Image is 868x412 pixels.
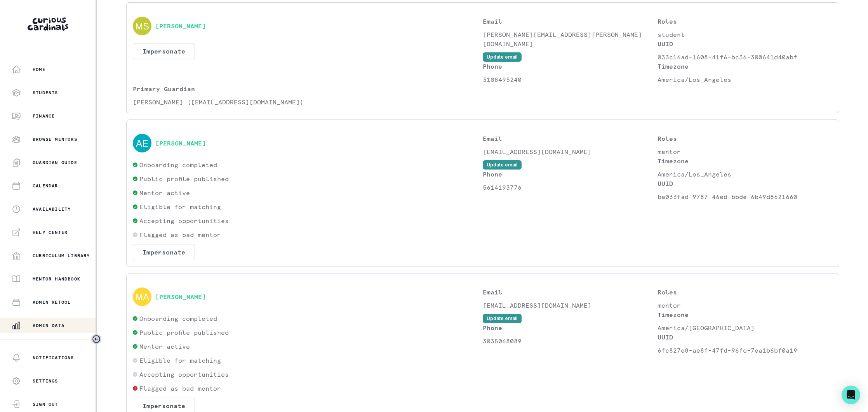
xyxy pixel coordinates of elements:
p: Roles [658,17,833,26]
p: [EMAIL_ADDRESS][DOMAIN_NAME] [483,301,658,310]
p: Mentor active [139,188,190,197]
button: Update email [483,314,522,323]
p: Onboarding completed [139,314,217,323]
p: Sign Out [33,401,58,407]
p: 6fc827e8-ae8f-47fd-96fe-7ea1b6bf0a19 [658,346,833,355]
p: Timezone [658,62,833,71]
p: UUID [658,179,833,188]
p: 3035068089 [483,336,658,346]
p: Email [483,287,658,297]
button: Update email [483,52,522,62]
p: Settings [33,378,58,384]
p: Roles [658,287,833,297]
p: Home [33,66,45,73]
p: Phone [483,62,658,71]
p: Availability [33,206,71,212]
p: Notifications [33,355,74,361]
p: [PERSON_NAME][EMAIL_ADDRESS][PERSON_NAME][DOMAIN_NAME] [483,30,658,48]
button: Impersonate [133,244,195,260]
p: Browse Mentors [33,136,77,142]
p: Mentor Handbook [33,276,80,282]
p: Phone [483,170,658,179]
p: UUID [658,332,833,342]
p: America/[GEOGRAPHIC_DATA] [658,323,833,332]
img: svg [133,134,151,152]
button: [PERSON_NAME] [155,139,206,147]
p: [EMAIL_ADDRESS][DOMAIN_NAME] [483,147,658,156]
p: Finance [33,113,55,119]
div: Open Intercom Messenger [842,386,860,404]
p: student [658,30,833,39]
p: 3108495240 [483,75,658,84]
button: Impersonate [133,43,195,59]
button: Toggle sidebar [91,334,101,344]
img: svg [133,287,151,306]
p: Primary Guardian [133,84,483,93]
button: [PERSON_NAME] [155,293,206,301]
p: Mentor active [139,342,190,351]
p: Students [33,90,58,96]
button: Update email [483,160,522,170]
p: Guardian Guide [33,159,77,166]
p: Eligible for matching [139,356,221,365]
img: Curious Cardinals Logo [28,17,68,31]
p: America/Los_Angeles [658,75,833,84]
p: Help Center [33,229,68,235]
img: svg [133,17,151,35]
p: ba033fad-9787-46ed-bbde-6b49d8621660 [658,192,833,201]
p: Admin Retool [33,299,71,305]
p: Curriculum Library [33,253,90,259]
p: 033c16ad-1608-41f6-bc36-300641d40abf [658,52,833,62]
p: Accepting opportunities [139,370,229,379]
p: Flagged as bad mentor [139,230,221,239]
p: Phone [483,323,658,332]
p: Email [483,17,658,26]
p: Email [483,134,658,143]
p: [PERSON_NAME] ([EMAIL_ADDRESS][DOMAIN_NAME]) [133,97,483,107]
p: Calendar [33,183,58,189]
p: Flagged as bad mentor [139,384,221,393]
p: Timezone [658,156,833,166]
p: Onboarding completed [139,160,217,170]
p: Roles [658,134,833,143]
p: Public profile published [139,328,229,337]
p: Admin Data [33,322,64,329]
p: 5614193776 [483,183,658,192]
p: America/Los_Angeles [658,170,833,179]
p: UUID [658,39,833,48]
p: Public profile published [139,174,229,183]
p: Eligible for matching [139,202,221,211]
p: mentor [658,301,833,310]
p: Timezone [658,310,833,319]
p: mentor [658,147,833,156]
button: [PERSON_NAME] [155,22,206,30]
p: Accepting opportunities [139,216,229,225]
